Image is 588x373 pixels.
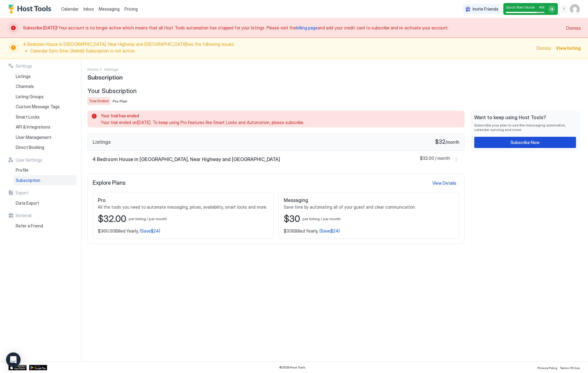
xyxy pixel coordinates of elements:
span: Profile [16,167,28,173]
div: Breadcrumb [104,66,119,72]
div: User profile [570,4,580,14]
span: $32.00 / month [420,156,450,163]
span: Subscribe your plan to use the messaging automation, calendar syncing and more. [474,123,576,132]
span: Refer a Friend [16,223,43,229]
span: per listing / per month [129,217,167,221]
a: Messaging [99,6,120,12]
a: Direct Booking [13,142,76,153]
div: Dismiss [566,25,581,31]
span: Trial Ended [89,98,109,104]
span: All the tools you need to automate messaging, prices, availability, smart locks and more. [98,204,269,210]
span: Subscribe [DATE]! [23,25,58,30]
div: Dismiss [537,45,551,51]
span: 4 Bedroom House in [GEOGRAPHIC_DATA], Near Highway and [GEOGRAPHIC_DATA] [92,156,280,162]
span: Invite Friends [473,6,498,12]
span: (Save $24 ) [140,228,160,234]
span: Direct Booking [16,145,44,150]
div: menu [560,5,567,13]
div: View listing [556,45,581,51]
button: View Details [429,179,459,187]
span: Custom Message Tags [16,104,60,109]
span: $360.00 Billed Yearly, [98,228,139,234]
span: Listing Groups [16,94,44,99]
a: billing page [296,25,318,30]
span: Terms Of Use [560,366,580,370]
div: Subscribe Now [510,139,540,146]
span: 4 Bedroom House in [GEOGRAPHIC_DATA], Near Highway and [GEOGRAPHIC_DATA] has the following issues: [23,42,533,55]
span: User Settings [16,157,42,163]
span: Subscription [16,178,40,183]
span: Listings [16,74,31,79]
div: View Details [432,180,456,186]
a: Refer a Friend [13,221,76,231]
a: Google Play Store [29,365,47,370]
span: Your account is no longer active which means that all Host Tools automation has stopped for your ... [23,25,563,31]
span: Export [16,190,28,196]
button: More options [452,156,460,163]
span: © 2025 Host Tools [279,365,306,369]
span: Listings [93,139,111,145]
a: Custom Message Tags [13,102,76,112]
span: User Management [16,135,51,140]
span: Settings [16,63,32,69]
span: / month [445,139,459,145]
span: per listing / per month [302,217,341,221]
span: Privacy Policy [537,366,557,370]
span: Messaging [99,6,120,12]
span: Referral [16,213,31,218]
span: Data Export [16,200,39,206]
span: Save time by automating all of your guest and clear communication. [284,204,454,210]
span: $32.00 [98,213,126,225]
span: Pro [98,197,106,203]
a: Listings [13,71,76,82]
span: Quick Start Guide [506,5,535,9]
a: Inbox [84,6,94,12]
li: Calendar Sync Error: (Airbnb) Subscription is not active. [30,48,533,54]
a: Home [88,66,98,72]
span: Pricing [124,6,138,12]
div: Open Intercom Messenger [6,352,21,367]
span: API & Integrations [16,124,50,130]
a: Settings [104,66,119,72]
span: Calendar [61,6,79,12]
a: API & Integrations [13,122,76,132]
span: Want to keep using Host Tools? [474,114,576,120]
span: $32 [435,139,445,146]
div: menu [452,156,460,163]
span: / 5 [542,5,544,9]
a: Profile [13,165,76,175]
a: Calendar [61,6,79,12]
span: Your Subscription [88,87,137,95]
span: (Save $24 ) [319,228,340,234]
a: App Store [8,365,27,370]
span: $30 [284,213,300,225]
a: Smart Locks [13,112,76,122]
a: Listing Groups [13,92,76,102]
a: Terms Of Use [560,364,580,371]
span: $336 Billed Yearly, [284,228,318,234]
a: Channels [13,81,76,92]
span: Subscription [88,72,123,81]
span: Channels [16,84,34,89]
span: 4 [539,5,542,9]
span: Explore Plans [93,180,126,186]
span: Pro Plan [113,99,127,103]
a: Data Export [13,198,76,208]
div: Breadcrumb [88,66,98,72]
a: User Management [13,132,76,143]
span: Smart Locks [16,114,40,120]
a: Privacy Policy [537,364,557,371]
span: Home [88,67,98,72]
a: Subscription [13,175,76,186]
span: Settings [104,67,119,72]
span: Messaging [284,197,308,203]
a: Host Tools Logo [8,5,54,14]
span: Inbox [84,6,94,12]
